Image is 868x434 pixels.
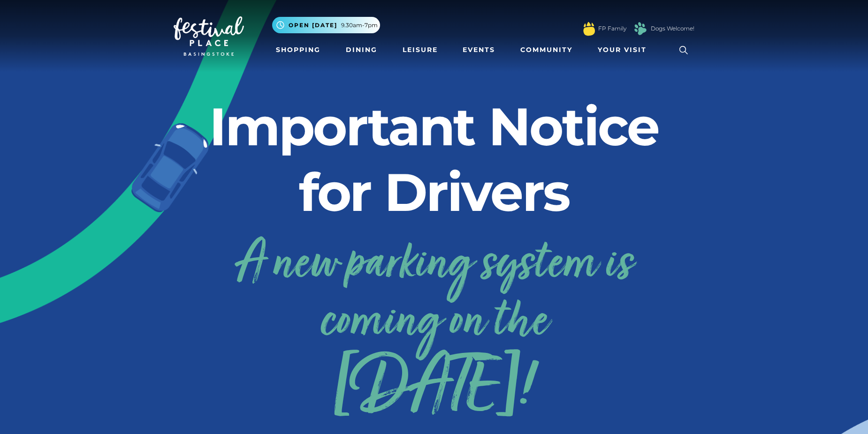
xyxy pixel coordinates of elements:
span: Open [DATE] [289,21,337,30]
h2: Important Notice for Drivers [174,94,694,225]
a: Shopping [272,41,324,59]
a: FP Family [598,24,626,33]
button: Open [DATE] 9.30am-7pm [272,17,380,33]
img: Festival Place Logo [174,16,244,56]
a: A new parking system is coming on the[DATE]! [174,228,694,416]
a: Leisure [399,41,442,59]
a: Dogs Welcome! [651,24,694,33]
span: [DATE]! [174,364,694,416]
a: Your Visit [594,41,655,59]
span: 9.30am-7pm [341,21,378,30]
span: Your Visit [598,45,647,55]
a: Events [459,41,499,59]
a: Community [517,41,576,59]
a: Dining [342,41,381,59]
